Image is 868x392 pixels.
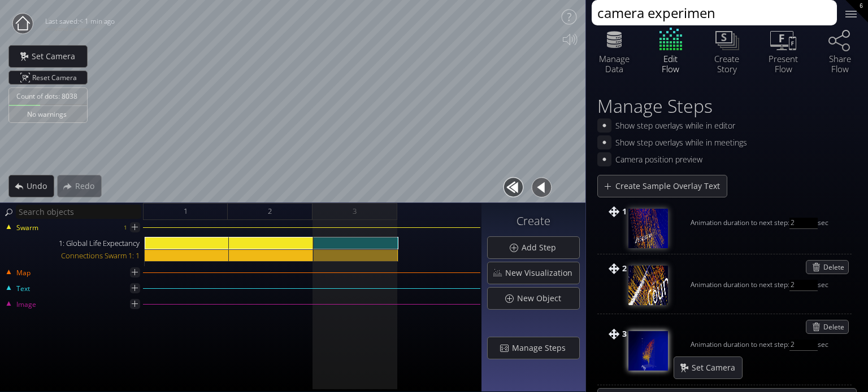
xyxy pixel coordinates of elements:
[32,71,81,84] span: Reset Camera
[16,299,36,310] span: Image
[505,267,579,279] span: New Visualization
[1,249,144,262] div: Connections Swarm 1: 1
[268,204,272,218] span: 2
[615,152,702,166] div: Camera position preview
[628,209,668,248] img: Z
[31,51,82,62] span: Set Camera
[1,237,144,249] div: 1: Global Life Expectancy
[353,204,357,218] span: 3
[16,223,38,233] span: Swarm
[26,180,54,192] span: Undo
[594,54,634,74] div: Manage Data
[517,293,568,304] span: New Object
[615,118,735,133] div: Show step overlays while in editor
[597,96,713,116] h2: Manage Steps
[487,215,580,227] h3: Create
[628,266,668,305] img: 9k=
[16,205,141,219] input: Search objects
[691,362,742,373] span: Set Camera
[691,280,860,291] span: Animation duration to next step: sec
[521,242,563,253] span: Add Step
[622,263,627,308] span: 2
[823,261,848,274] span: Delete
[16,268,31,278] span: Map
[511,342,572,354] span: Manage Steps
[691,340,860,351] span: Animation duration to next step: sec
[184,204,188,218] span: 1
[707,54,747,74] div: Create Story
[615,180,727,192] span: Create Sample Overlay Text
[820,54,860,74] div: Share Flow
[8,175,54,197] div: Undo action
[763,54,803,74] div: Present Flow
[16,284,30,294] span: Text
[615,135,747,149] div: Show step overlays while in meetings
[622,206,627,251] span: 1
[691,218,860,229] span: Animation duration to next step: sec
[628,331,668,371] img: 9k=
[823,320,848,333] span: Delete
[124,221,127,235] div: 1
[622,328,627,373] span: 3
